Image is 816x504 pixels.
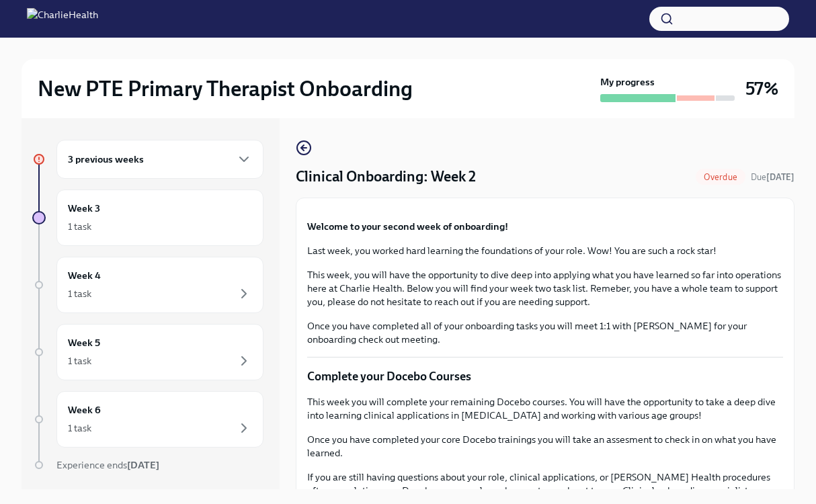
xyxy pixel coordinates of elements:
img: CharlieHealth [27,8,98,30]
span: Overdue [696,172,745,182]
p: Once you have completed all of your onboarding tasks you will meet 1:1 with [PERSON_NAME] for you... [307,319,783,346]
div: 1 task [68,421,91,435]
h2: New PTE Primary Therapist Onboarding [38,75,413,102]
h6: Week 4 [68,268,101,283]
div: 1 task [68,287,91,300]
div: 3 previous weeks [56,140,263,179]
h3: 57% [745,77,778,101]
strong: [DATE] [766,172,794,182]
span: September 6th, 2025 09:00 [751,171,794,183]
a: Week 61 task [32,391,263,448]
h6: Week 5 [68,335,100,350]
a: Week 51 task [32,324,263,380]
div: 1 task [68,220,91,233]
h4: Clinical Onboarding: Week 2 [296,167,476,187]
p: This week you will complete your remaining Docebo courses. You will have the opportunity to take ... [307,395,783,422]
a: Week 31 task [32,190,263,246]
strong: [DATE] [127,459,159,471]
p: Once you have completed your core Docebo trainings you will take an assesment to check in on what... [307,433,783,460]
p: This week, you will have the opportunity to dive deep into applying what you have learned so far ... [307,268,783,308]
h6: Week 3 [68,201,100,216]
p: Complete your Docebo Courses [307,368,783,384]
div: 1 task [68,354,91,368]
h6: 3 previous weeks [68,152,144,167]
strong: Welcome to your second week of onboarding! [307,220,508,233]
a: Week 41 task [32,257,263,313]
h6: Week 6 [68,403,101,417]
p: Last week, you worked hard learning the foundations of your role. Wow! You are such a rock star! [307,244,783,257]
span: Experience ends [56,459,159,471]
span: Due [751,172,794,182]
strong: My progress [600,75,655,89]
